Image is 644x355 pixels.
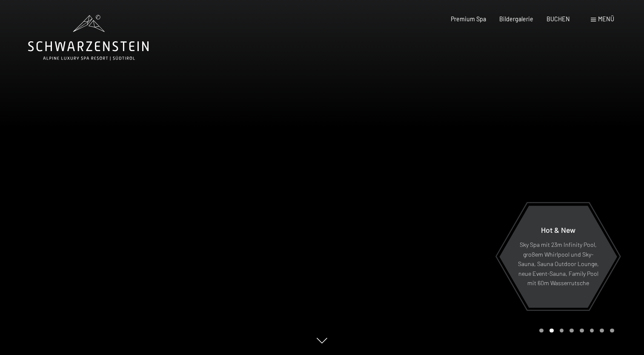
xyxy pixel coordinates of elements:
[539,329,544,333] div: Carousel Page 1
[560,329,564,333] div: Carousel Page 3
[451,15,486,23] a: Premium Spa
[499,15,533,23] a: Bildergalerie
[610,329,614,333] div: Carousel Page 8
[499,205,618,308] a: Hot & New Sky Spa mit 23m Infinity Pool, großem Whirlpool und Sky-Sauna, Sauna Outdoor Lounge, ne...
[541,225,575,235] span: Hot & New
[518,240,599,288] p: Sky Spa mit 23m Infinity Pool, großem Whirlpool und Sky-Sauna, Sauna Outdoor Lounge, neue Event-S...
[590,329,594,333] div: Carousel Page 6
[598,15,614,23] span: Menü
[570,329,574,333] div: Carousel Page 4
[547,15,570,23] a: BUCHEN
[600,329,604,333] div: Carousel Page 7
[580,329,584,333] div: Carousel Page 5
[536,329,614,333] div: Carousel Pagination
[550,329,554,333] div: Carousel Page 2 (Current Slide)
